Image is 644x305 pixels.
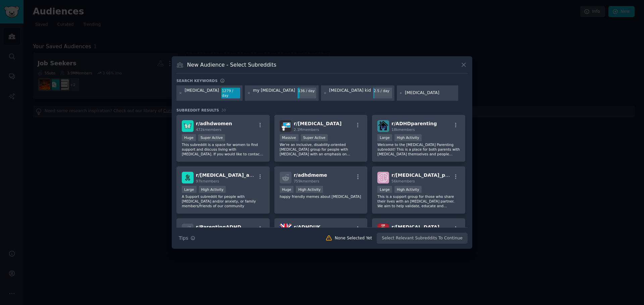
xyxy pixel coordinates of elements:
span: r/ ADHDparenting [391,121,437,126]
input: New Keyword [405,90,456,96]
p: happy friendly memes about [MEDICAL_DATA] [280,194,362,199]
button: Tips [176,232,198,244]
div: Super Active [198,134,225,141]
div: my [MEDICAL_DATA] [253,88,295,98]
div: [MEDICAL_DATA] kid [329,88,371,98]
span: 472k members [196,128,221,132]
div: 136 / day [298,88,316,94]
img: ADHDparenting [377,120,389,132]
span: 30 [221,108,226,112]
div: High Activity [199,186,226,193]
div: High Activity [394,134,422,141]
p: A Support subreddit for people with [MEDICAL_DATA] and/or anxiety, or family members/friends of o... [182,194,264,208]
span: r/ [MEDICAL_DATA]_anxiety [196,172,266,178]
h3: New Audience - Select Subreddits [187,61,276,68]
p: This is a support group for those who share their lives with an [MEDICAL_DATA] partner. We aim to... [377,194,460,208]
div: Huge [182,134,196,141]
span: r/ ParentingADHD [196,224,241,230]
span: Subreddit Results [176,108,219,112]
span: r/ adhdmeme [294,172,327,178]
span: 97k members [196,179,219,183]
span: r/ [MEDICAL_DATA]_partners [391,172,465,178]
span: 18k members [391,128,415,132]
img: adhd_anxiety [182,172,194,183]
span: 759k members [294,179,319,183]
span: r/ adhdwomen [196,121,232,126]
span: r/ [MEDICAL_DATA] [391,224,439,230]
span: r/ [MEDICAL_DATA] [294,121,342,126]
h3: Search keywords [176,78,218,83]
img: ADHD [280,120,291,132]
span: 56k members [391,179,415,183]
img: adhdwomen [182,120,194,132]
img: adult_adhd [377,224,389,235]
span: r/ ADHDUK [294,224,321,230]
div: [MEDICAL_DATA] [185,88,219,98]
p: Welcome to the [MEDICAL_DATA] Parenting subreddit! This is a place for both parents with [MEDICAL... [377,142,460,156]
div: Massive [280,134,299,141]
div: Super Active [301,134,328,141]
img: ADHDUK [280,224,291,235]
img: ADHD_partners [377,172,389,183]
span: Tips [179,235,188,242]
div: High Activity [296,186,323,193]
div: Large [182,186,197,193]
div: None Selected Yet [335,235,372,241]
div: Huge [280,186,294,193]
div: 2.5 / day [373,88,392,94]
div: High Activity [394,186,422,193]
span: 2.1M members [294,128,319,132]
div: Large [377,134,392,141]
div: 1279 / day [221,88,240,98]
p: This subreddit is a space for women to find support and discuss living with [MEDICAL_DATA]. If yo... [182,142,264,156]
p: We're an inclusive, disability-oriented [MEDICAL_DATA] group for people with [MEDICAL_DATA] with ... [280,142,362,156]
div: Large [377,186,392,193]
